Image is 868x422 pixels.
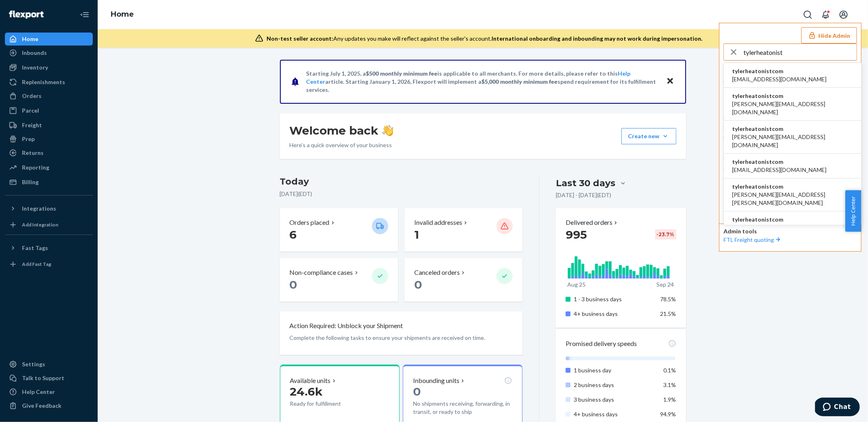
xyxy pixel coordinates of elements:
button: Open notifications [818,7,834,23]
a: Help Center [5,385,93,398]
span: [PERSON_NAME][EMAIL_ADDRESS][DOMAIN_NAME] [732,100,853,116]
div: Prep [22,135,35,143]
p: Promised delivery speeds [566,339,637,348]
span: tylerheatonistcom [732,92,853,100]
img: Flexport logo [9,11,44,19]
span: 78.5% [660,296,676,302]
a: Add Integration [5,218,93,231]
span: $5,000 monthly minimum fee [482,78,558,85]
a: Freight [5,119,93,132]
p: Ready for fulfillment [290,400,365,408]
span: 24.6k [290,385,323,398]
span: International onboarding and inbounding may not work during impersonation. [492,35,702,42]
span: [PERSON_NAME][EMAIL_ADDRESS][DOMAIN_NAME] [732,133,853,149]
p: 4+ business days [574,310,654,318]
p: Invalid addresses [414,218,462,227]
span: 0.1% [664,367,676,374]
iframe: Opens a widget where you can chat to one of our agents [815,398,860,418]
p: No shipments receiving, forwarding, in transit, or ready to ship [413,400,512,416]
p: Aug 25 [567,281,586,289]
span: [EMAIL_ADDRESS][DOMAIN_NAME] [732,166,826,174]
a: Parcel [5,104,93,117]
span: 0 [413,385,421,398]
button: Help Center [845,190,861,232]
p: Action Required: Unblock your Shipment [290,321,403,331]
div: Home [22,35,38,43]
div: Parcel [22,107,39,115]
span: tylerheatonistcom [732,215,853,224]
div: Billing [22,178,39,186]
p: Here’s a quick overview of your business [290,141,394,149]
button: Orders placed 6 [280,208,398,252]
button: Close Navigation [77,7,93,23]
a: Home [111,10,134,19]
div: Talk to Support [22,374,64,382]
a: Replenishments [5,76,93,89]
span: 0 [414,278,422,291]
span: Non-test seller account: [267,35,333,42]
span: tylerheatonistcom [732,67,826,75]
p: 4+ business days [574,410,654,418]
button: Fast Tags [5,241,93,255]
span: 3.1% [664,381,676,388]
p: Admin tools [724,227,857,235]
span: tylerheatonistcom [732,183,853,191]
p: Orders placed [290,218,330,227]
button: Non-compliance cases 0 [280,258,398,302]
a: Home [5,33,93,46]
p: [DATE] - [DATE] ( EDT ) [556,191,611,199]
span: tylerheatonistcom [732,125,853,133]
div: Orders [22,92,42,100]
button: Create new [621,128,676,144]
div: Integrations [22,204,56,213]
p: Complete the following tasks to ensure your shipments are received on time. [290,334,513,342]
input: Search or paste seller ID [743,44,857,60]
div: Fast Tags [22,244,48,252]
span: $500 monthly minimum fee [366,70,438,77]
div: Replenishments [22,78,65,86]
div: Settings [22,360,45,368]
button: Delivered orders [566,218,619,227]
div: Give Feedback [22,402,61,410]
img: hand-wave emoji [382,125,394,136]
p: 3 business days [574,396,654,404]
a: Inbounds [5,46,93,59]
p: 1 business day [574,366,654,374]
a: Add Fast Tag [5,258,93,271]
div: Reporting [22,163,49,172]
span: [PERSON_NAME][EMAIL_ADDRESS][DOMAIN_NAME] [732,224,853,240]
span: 6 [290,228,297,241]
button: Open account menu [835,7,852,23]
p: Sep 24 [656,281,674,289]
div: Last 30 days [556,177,615,189]
p: Canceled orders [414,268,460,277]
div: Returns [22,149,44,157]
ol: breadcrumbs [104,3,140,26]
button: Hide Admin [801,27,857,44]
span: 0 [290,278,297,291]
a: Settings [5,358,93,371]
span: 94.9% [660,411,676,418]
p: Available units [290,376,331,385]
span: 21.5% [660,310,676,317]
a: Billing [5,176,93,189]
button: Canceled orders 0 [404,258,523,302]
p: 1 - 3 business days [574,295,654,303]
div: Inbounds [22,49,47,57]
div: Inventory [22,63,48,72]
span: tylerheatonistcom [732,158,826,166]
button: Open Search Box [800,7,816,23]
span: [PERSON_NAME][EMAIL_ADDRESS][PERSON_NAME][DOMAIN_NAME] [732,191,853,207]
button: Give Feedback [5,399,93,412]
h1: Welcome back [290,123,394,138]
a: Returns [5,146,93,159]
p: Non-compliance cases [290,268,353,277]
span: [EMAIL_ADDRESS][DOMAIN_NAME] [732,75,826,83]
button: Integrations [5,202,93,215]
button: Close [665,76,676,87]
p: 2 business days [574,381,654,389]
a: Prep [5,133,93,146]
